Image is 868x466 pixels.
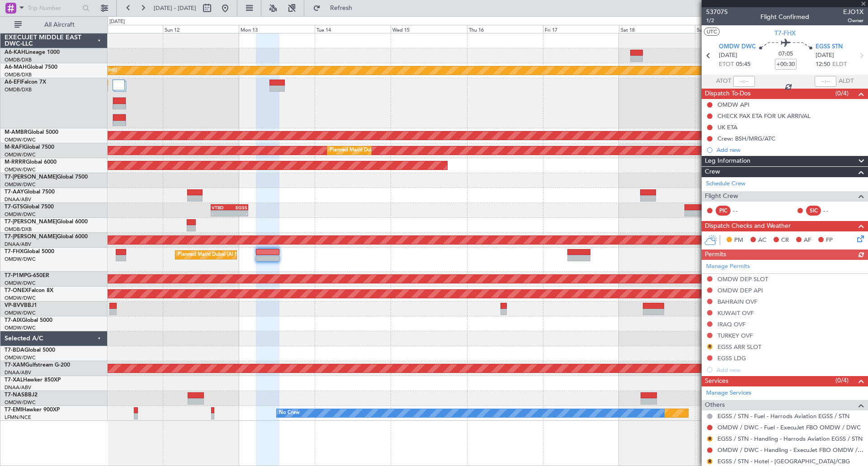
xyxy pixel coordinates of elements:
[717,146,863,154] div: Add new
[5,160,26,165] span: M-RRRR
[706,389,751,398] a: Manage Services
[5,234,57,240] span: T7-[PERSON_NAME]
[823,207,844,215] div: - -
[543,25,619,33] div: Fri 17
[719,51,737,60] span: [DATE]
[839,77,854,86] span: ALDT
[5,288,28,293] span: T7-ONEX
[163,25,239,33] div: Sun 12
[706,179,745,188] a: Schedule Crew
[5,80,46,85] a: A6-EFIFalcon 7X
[5,407,60,413] a: T7-EMIHawker 900XP
[322,5,360,11] span: Refresh
[5,280,36,287] a: OMDW/DWC
[391,25,467,33] div: Wed 15
[5,249,24,254] span: T7-FHX
[5,295,36,301] a: OMDW/DWC
[5,130,58,135] a: M-AMBRGlobal 5000
[804,236,811,245] span: AF
[5,407,22,413] span: T7-EMI
[5,56,32,63] a: OMDB/DXB
[832,60,847,69] span: ELDT
[212,211,229,216] div: -
[5,303,37,308] a: VP-BVVBBJ1
[5,348,24,353] span: T7-BDA
[28,1,80,15] input: Trip Number
[705,167,720,177] span: Crew
[5,71,32,78] a: OMDB/DXB
[5,204,23,210] span: T7-GTS
[230,205,247,210] div: EGSS
[843,17,863,24] span: Owner
[5,166,36,173] a: OMDW/DWC
[5,377,61,383] a: T7-XALHawker 850XP
[5,318,22,323] span: T7-AIX
[774,28,796,38] span: T7-FHX
[154,4,196,12] span: [DATE] - [DATE]
[717,123,737,131] div: UK ETA
[5,273,27,278] span: T7-P1MP
[719,42,756,52] span: OMDW DWC
[705,376,728,386] span: Services
[5,256,36,263] a: OMDW/DWC
[5,50,25,55] span: A6-KAH
[5,377,23,383] span: T7-XAL
[843,7,863,17] span: EJO1X
[706,17,728,24] span: 1/2
[5,181,36,188] a: OMDW/DWC
[5,234,88,240] a: T7-[PERSON_NAME]Global 6000
[309,1,363,15] button: Refresh
[212,205,229,210] div: VTBD
[5,86,32,93] a: OMDB/DXB
[5,211,36,218] a: OMDW/DWC
[5,249,54,254] a: T7-FHXGlobal 5000
[5,325,36,331] a: OMDW/DWC
[5,310,36,316] a: OMDW/DWC
[716,206,731,216] div: PIC
[806,206,821,216] div: SIC
[5,50,60,55] a: A6-KAHLineage 1000
[315,25,391,33] div: Tue 14
[619,25,695,33] div: Sat 18
[707,436,712,442] button: R
[705,191,738,202] span: Flight Crew
[467,25,543,33] div: Thu 16
[178,248,267,262] div: Planned Maint Dubai (Al Maktoum Intl)
[5,362,70,368] a: T7-XAMGulfstream G-200
[734,236,743,245] span: PM
[716,77,731,86] span: ATOT
[5,226,32,233] a: OMDB/DXB
[5,137,36,143] a: OMDW/DWC
[778,50,793,59] span: 07:05
[5,362,25,368] span: T7-XAM
[5,196,31,203] a: DNAA/ABV
[5,399,36,406] a: OMDW/DWC
[239,25,315,33] div: Mon 13
[5,219,88,225] a: T7-[PERSON_NAME]Global 6000
[5,273,49,278] a: T7-P1MPG-650ER
[717,435,863,442] a: EGSS / STN - Handling - Harrods Aviation EGSS / STN
[704,28,720,36] button: UTC
[5,65,27,70] span: A6-MAH
[695,25,771,33] div: Sun 19
[719,60,734,69] span: ETOT
[5,384,31,391] a: DNAA/ABV
[705,400,725,410] span: Others
[5,204,54,210] a: T7-GTSGlobal 7500
[230,211,247,216] div: -
[5,369,31,376] a: DNAA/ABV
[5,392,38,398] a: T7-NASBBJ2
[706,7,728,17] span: 537075
[816,42,843,52] span: EGSS STN
[5,65,57,70] a: A6-MAHGlobal 7500
[717,101,750,108] div: OMDW API
[5,80,21,85] span: A6-EFI
[758,236,766,245] span: AC
[5,160,57,165] a: M-RRRRGlobal 6000
[826,236,833,245] span: FP
[816,60,830,69] span: 12:50
[835,89,849,98] span: (0/4)
[707,459,712,464] button: R
[330,144,419,157] div: Planned Maint Dubai (Al Maktoum Intl)
[705,89,750,99] span: Dispatch To-Dos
